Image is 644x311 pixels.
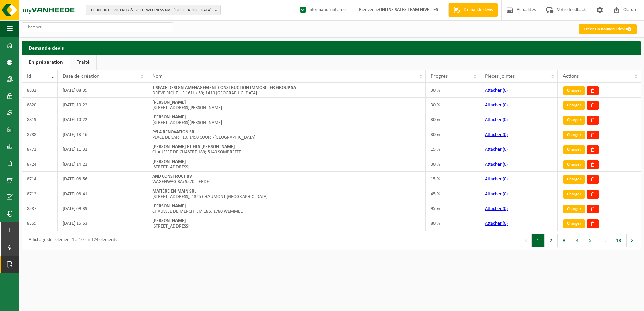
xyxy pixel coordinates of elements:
td: 8771 [22,142,58,157]
td: 95 % [426,201,480,216]
td: [DATE] 11:31 [58,142,147,157]
td: [STREET_ADDRESS][PERSON_NAME] [147,112,425,127]
span: 01-000001 - VILLEROY & BOCH WELLNESS NV - [GEOGRAPHIC_DATA] [90,5,212,15]
strong: PYLA RENOVATION SRL [152,130,196,135]
button: Next [627,234,637,247]
a: Attacher (0) [485,177,508,182]
a: Charger [563,160,585,169]
td: 8712 [22,186,58,201]
button: Previous [521,234,532,247]
a: Demande devis [448,3,498,17]
span: … [597,234,611,247]
strong: ONLINE SALES TEAM NIVELLES [379,7,438,12]
a: Attacher (0) [485,192,508,197]
button: 1 [532,234,545,247]
strong: [PERSON_NAME] [152,159,186,164]
a: Attacher (0) [485,221,508,226]
span: 0 [504,177,506,182]
td: 8819 [22,112,58,127]
td: 30 % [426,112,480,127]
a: Attacher (0) [485,147,508,152]
span: I [7,222,12,239]
a: Attacher (0) [485,117,508,123]
td: [STREET_ADDRESS] [147,216,425,231]
td: [STREET_ADDRESS] [147,157,425,172]
td: 8587 [22,201,58,216]
td: 8820 [22,98,58,112]
strong: [PERSON_NAME] [152,218,186,223]
td: 30 % [426,127,480,142]
td: 15 % [426,172,480,186]
td: [DATE] 16:53 [58,216,147,231]
td: [DATE] 08:56 [58,172,147,186]
input: Chercher [22,22,173,32]
td: 15 % [426,142,480,157]
span: 0 [504,192,506,197]
a: Charger [563,205,585,213]
span: 0 [504,221,506,226]
td: WAGENWAG 3A; 9570 LIERDE [147,172,425,186]
button: 3 [558,234,571,247]
td: PLACE DE SART 10; 1490 COURT-[GEOGRAPHIC_DATA] [147,127,425,142]
button: 2 [545,234,558,247]
a: Attacher (0) [485,162,508,167]
td: 8832 [22,83,58,98]
a: Charger [563,131,585,139]
button: 01-000001 - VILLEROY & BOCH WELLNESS NV - [GEOGRAPHIC_DATA] [86,5,221,15]
span: Actions [563,74,579,79]
span: Demande devis [462,7,494,13]
a: Attacher (0) [485,103,508,108]
a: Créer un nouveau devis [579,24,637,34]
span: 0 [504,103,506,108]
span: 0 [504,88,506,93]
a: Charger [563,175,585,184]
span: Pièces jointes [485,74,515,79]
span: Nom [152,74,163,79]
td: [DATE] 14:21 [58,157,147,172]
td: [DATE] 13:16 [58,127,147,142]
a: Traité [70,55,96,70]
td: DRÈVE RICHELLE 161L / 59; 1410 [GEOGRAPHIC_DATA] [147,83,425,98]
td: 8714 [22,172,58,186]
td: [DATE] 09:39 [58,201,147,216]
td: 30 % [426,157,480,172]
strong: [PERSON_NAME] [152,115,186,120]
td: CHAUSSÉE DE CHASTRE 189; 5140 SOMBREFFE [147,142,425,157]
button: 4 [571,234,584,247]
span: Date de création [63,74,99,79]
label: Information interne [299,5,346,15]
td: 30 % [426,83,480,98]
td: 45 % [426,186,480,201]
a: Charger [563,190,585,199]
strong: [PERSON_NAME] [152,204,186,209]
span: 0 [504,162,506,167]
span: 0 [504,132,506,137]
td: 8724 [22,157,58,172]
a: Charger [563,86,585,95]
span: Progrès [431,74,448,79]
strong: [PERSON_NAME] [152,100,186,105]
span: Id [27,74,31,79]
a: Attacher (0) [485,132,508,137]
td: [DATE] 08:39 [58,83,147,98]
td: CHAUSSEE DE MERCHTEM 185; 1780 WEMMEL [147,201,425,216]
a: Attacher (0) [485,206,508,211]
span: 0 [504,206,506,211]
td: 8369 [22,216,58,231]
td: [DATE] 10:22 [58,112,147,127]
a: Charger [563,219,585,228]
button: 13 [611,234,627,247]
span: 0 [504,117,506,123]
td: 80 % [426,216,480,231]
td: [STREET_ADDRESS]; 1325 CHAUMONT-[GEOGRAPHIC_DATA] [147,186,425,201]
td: 30 % [426,98,480,112]
td: [STREET_ADDRESS][PERSON_NAME] [147,98,425,112]
a: Charger [563,116,585,125]
a: En préparation [22,55,70,70]
button: 5 [584,234,597,247]
strong: MATIÈRE EN MAIN SRL [152,189,196,194]
strong: AND CONSTRUCT BV [152,174,192,179]
span: 0 [504,147,506,152]
td: [DATE] 10:22 [58,98,147,112]
div: Affichage de l'élément 1 à 10 sur 124 éléments [25,234,117,246]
